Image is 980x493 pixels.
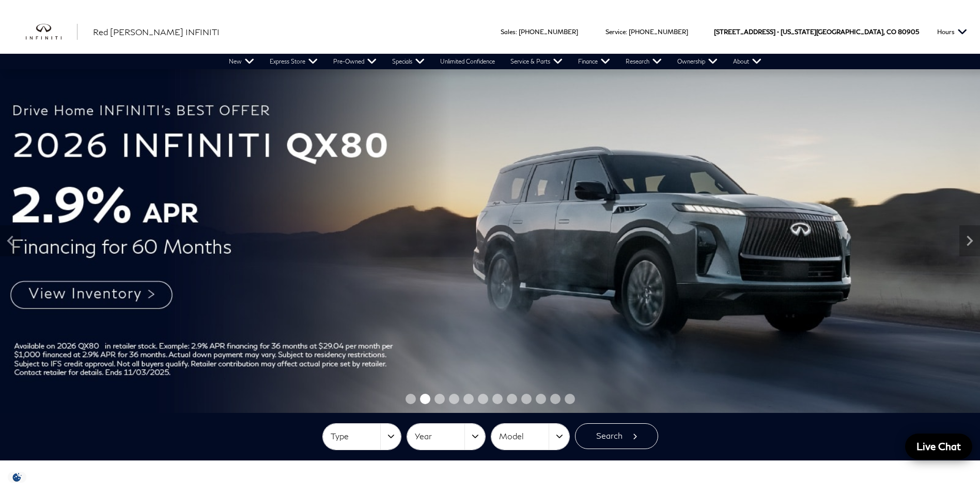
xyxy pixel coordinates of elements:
a: Express Store [262,54,325,69]
a: [STREET_ADDRESS] • [US_STATE][GEOGRAPHIC_DATA], CO 80905 [714,28,919,36]
span: [STREET_ADDRESS] • [714,10,779,54]
span: Go to slide 1 [406,394,416,404]
span: Live Chat [911,440,966,453]
a: Ownership [670,54,725,69]
a: Specials [384,54,432,69]
span: 80905 [898,10,919,54]
span: Go to slide 2 [420,394,430,404]
a: Live Chat [905,434,972,459]
a: Red [PERSON_NAME] INFINITI [93,26,220,38]
span: CO [886,10,896,54]
span: Go to slide 12 [565,394,575,404]
button: Type [323,424,401,450]
a: Research [618,54,670,69]
span: Sales [501,28,516,36]
span: Go to slide 11 [550,394,561,404]
span: Year [415,428,464,445]
span: Go to slide 10 [536,394,546,404]
a: [PHONE_NUMBER] [629,28,688,36]
button: Model [491,424,569,450]
a: Service & Parts [503,54,570,69]
a: New [221,54,262,69]
span: Go to slide 9 [521,394,532,404]
span: Go to slide 5 [463,394,474,404]
a: [PHONE_NUMBER] [519,28,578,36]
a: Unlimited Confidence [432,54,503,69]
a: Finance [570,54,618,69]
span: Go to slide 3 [434,394,445,404]
button: Year [407,424,485,450]
button: Search [575,423,658,449]
img: Opt-Out Icon [5,472,29,483]
span: Type [331,428,380,445]
span: Go to slide 7 [492,394,503,404]
span: Service [605,28,626,36]
span: Go to slide 8 [507,394,517,404]
a: Pre-Owned [325,54,384,69]
span: : [626,28,627,36]
button: Open the hours dropdown [932,10,972,54]
span: Red [PERSON_NAME] INFINITI [93,27,220,37]
section: Click to Open Cookie Consent Modal [5,472,29,483]
nav: Main Navigation [221,54,769,69]
span: : [516,28,517,36]
a: infiniti [26,24,77,40]
span: [US_STATE][GEOGRAPHIC_DATA], [781,10,885,54]
span: Go to slide 6 [478,394,488,404]
a: About [725,54,769,69]
img: INFINITI [26,24,77,40]
span: Go to slide 4 [449,394,459,404]
div: Next [959,225,980,256]
span: Model [499,428,549,445]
